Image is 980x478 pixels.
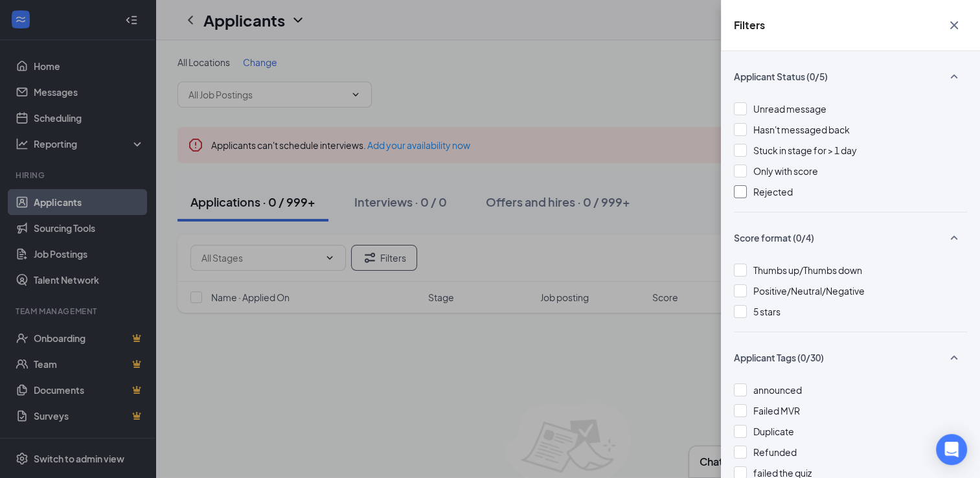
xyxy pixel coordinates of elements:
span: Hasn't messaged back [753,124,850,135]
span: Stuck in stage for > 1 day [753,144,857,156]
svg: SmallChevronUp [946,350,962,365]
button: SmallChevronUp [941,64,967,89]
span: Duplicate [753,426,794,437]
div: Open Intercom Messenger [936,434,967,465]
span: Rejected [753,186,793,198]
span: Only with score [753,165,818,177]
svg: Cross [946,17,962,33]
span: Thumbs up/Thumbs down [753,264,862,276]
span: Score format (0/4) [734,231,814,244]
span: Applicant Tags (0/30) [734,351,824,364]
button: Cross [941,13,967,38]
button: SmallChevronUp [941,225,967,250]
span: Positive/Neutral/Negative [753,285,865,297]
svg: SmallChevronUp [946,230,962,245]
span: Failed MVR [753,405,800,416]
span: announced [753,384,802,396]
button: SmallChevronUp [941,345,967,370]
span: Unread message [753,103,826,115]
h5: Filters [734,18,765,32]
span: 5 stars [753,306,781,317]
span: Applicant Status (0/5) [734,70,828,83]
span: Refunded [753,446,797,458]
svg: SmallChevronUp [946,69,962,84]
